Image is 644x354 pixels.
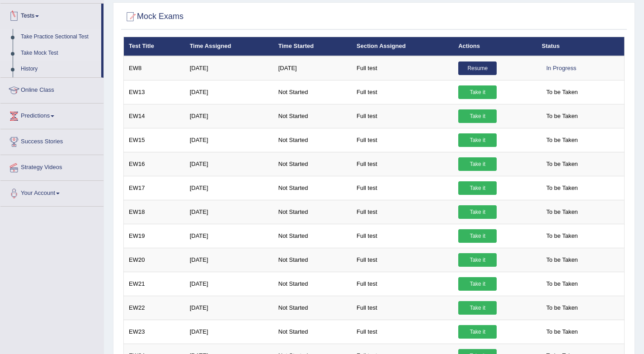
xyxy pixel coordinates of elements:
a: Take it [458,85,497,99]
span: To be Taken [542,85,583,99]
th: Actions [453,37,536,56]
td: [DATE] [185,320,273,344]
a: Your Account [0,181,103,203]
td: EW16 [124,152,185,176]
td: [DATE] [185,248,273,272]
a: Success Stories [0,129,103,152]
td: Full test [352,80,453,104]
td: Full test [352,296,453,320]
div: In Progress [542,61,581,75]
td: [DATE] [273,56,352,80]
a: Predictions [0,104,103,126]
a: Take it [458,277,497,291]
td: EW19 [124,224,185,248]
td: [DATE] [185,80,273,104]
a: Take it [458,133,497,147]
td: EW23 [124,320,185,344]
a: Take it [458,181,497,195]
td: Full test [352,56,453,80]
td: EW15 [124,128,185,152]
th: Status [537,37,625,56]
td: EW14 [124,104,185,128]
span: To be Taken [542,253,583,267]
span: To be Taken [542,157,583,171]
a: Take Practice Sectional Test [17,29,101,45]
td: [DATE] [185,272,273,296]
td: [DATE] [185,104,273,128]
td: Not Started [273,152,352,176]
td: Not Started [273,248,352,272]
td: Full test [352,200,453,224]
span: To be Taken [542,181,583,195]
td: Not Started [273,128,352,152]
td: Full test [352,152,453,176]
td: Not Started [273,104,352,128]
span: To be Taken [542,301,583,315]
td: [DATE] [185,200,273,224]
span: To be Taken [542,325,583,339]
h2: Mock Exams [123,10,183,24]
td: Not Started [273,200,352,224]
span: To be Taken [542,229,583,243]
th: Time Started [273,37,352,56]
td: Not Started [273,224,352,248]
td: [DATE] [185,152,273,176]
span: To be Taken [542,205,583,219]
span: To be Taken [542,277,583,291]
td: [DATE] [185,296,273,320]
th: Section Assigned [352,37,453,56]
td: Full test [352,176,453,200]
td: Not Started [273,176,352,200]
td: Full test [352,128,453,152]
td: [DATE] [185,176,273,200]
td: [DATE] [185,224,273,248]
td: Full test [352,248,453,272]
td: [DATE] [185,128,273,152]
td: Full test [352,272,453,296]
td: EW20 [124,248,185,272]
td: EW21 [124,272,185,296]
a: Take Mock Test [17,45,101,61]
td: [DATE] [185,56,273,80]
td: EW22 [124,296,185,320]
td: Full test [352,224,453,248]
td: Full test [352,104,453,128]
a: History [17,61,101,77]
td: Full test [352,320,453,344]
a: Online Class [0,78,103,100]
td: EW13 [124,80,185,104]
td: Not Started [273,272,352,296]
th: Time Assigned [185,37,273,56]
a: Resume [458,61,497,75]
span: To be Taken [542,109,583,123]
a: Tests [0,4,101,26]
td: Not Started [273,80,352,104]
a: Take it [458,109,497,123]
td: Not Started [273,320,352,344]
a: Take it [458,205,497,219]
span: To be Taken [542,133,583,147]
td: EW18 [124,200,185,224]
a: Take it [458,325,497,339]
td: Not Started [273,296,352,320]
a: Take it [458,229,497,243]
td: EW17 [124,176,185,200]
a: Take it [458,301,497,315]
a: Strategy Videos [0,155,103,178]
td: EW8 [124,56,185,80]
th: Test Title [124,37,185,56]
a: Take it [458,157,497,171]
a: Take it [458,253,497,267]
